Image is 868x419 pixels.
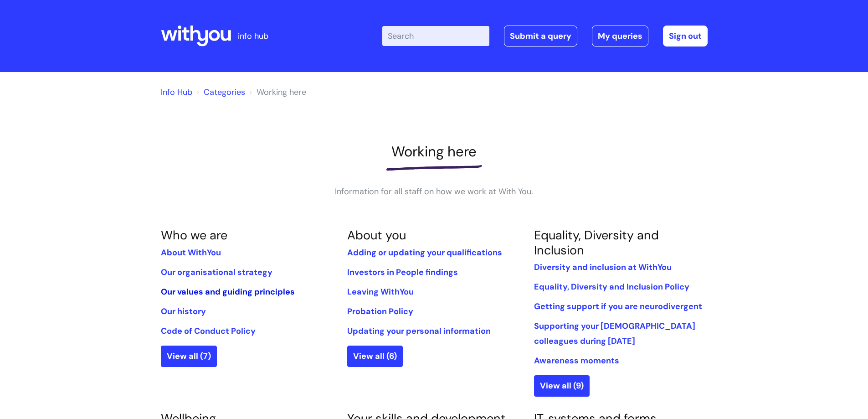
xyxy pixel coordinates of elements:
a: Leaving WithYou [347,286,414,297]
a: Code of Conduct Policy [161,326,256,336]
a: Getting support if you are neurodivergent [534,301,702,312]
div: | - [382,26,708,47]
h1: Working here [161,143,708,160]
a: About WithYou [161,247,221,258]
a: Equality, Diversity and Inclusion Policy [534,281,689,292]
a: Updating your personal information [347,326,491,336]
p: info hub [238,29,268,43]
a: Categories [204,87,245,98]
a: Equality, Diversity and Inclusion [534,227,659,258]
a: Supporting your [DEMOGRAPHIC_DATA] colleagues during [DATE] [534,321,695,346]
li: Working here [247,85,306,99]
a: View all (6) [347,346,403,367]
a: About you [347,227,406,243]
a: View all (9) [534,375,590,396]
a: Submit a query [504,26,577,47]
a: Probation Policy [347,306,413,317]
a: Adding or updating your qualifications [347,247,502,258]
input: Search [382,26,489,46]
a: Our organisational strategy [161,267,272,278]
a: Our history [161,306,206,317]
p: Information for all staff on how we work at With You. [298,184,571,199]
a: View all (7) [161,346,217,367]
li: Solution home [195,85,245,99]
a: Investors in People findings [347,267,458,278]
a: Our values and guiding principles [161,286,295,297]
a: My queries [592,26,648,47]
a: Sign out [663,26,708,47]
a: Who we are [161,227,227,243]
a: Info Hub [161,87,192,98]
a: Diversity and inclusion at WithYou [534,262,672,273]
a: Awareness moments [534,355,619,366]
